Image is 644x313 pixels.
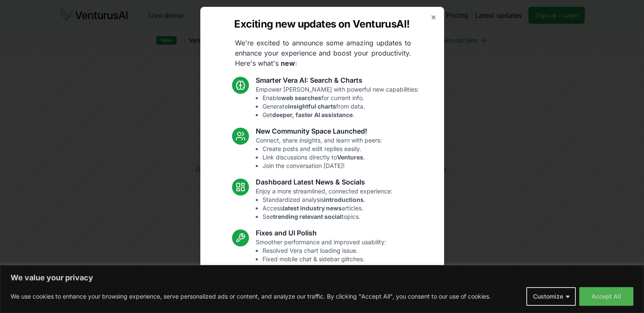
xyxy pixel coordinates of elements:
[263,263,386,272] li: Enhanced overall UI consistency.
[272,111,353,118] strong: deeper, faster AI assistance
[263,94,419,102] li: Enable for current info.
[227,279,417,309] p: These updates are designed to make VenturusAI more powerful, intuitive, and user-friendly. Let us...
[263,162,382,170] li: Join the conversation [DATE]!
[256,126,382,136] h3: New Community Space Launched!
[324,196,364,203] strong: introductions
[263,212,392,221] li: See topics.
[256,75,419,85] h3: Smarter Vera AI: Search & Charts
[256,85,419,119] p: Empower [PERSON_NAME] with powerful new capabilities:
[256,136,382,170] p: Connect, share insights, and learn with peers:
[256,177,392,187] h3: Dashboard Latest News & Socials
[256,228,386,238] h3: Fixes and UI Polish
[263,111,419,119] li: Get .
[281,59,295,67] strong: new
[263,145,382,153] li: Create posts and edit replies easily.
[263,255,386,263] li: Fixed mobile chat & sidebar glitches.
[281,94,321,101] strong: web searches
[228,38,418,68] p: We're excited to announce some amazing updates to enhance your experience and boost your producti...
[263,102,419,111] li: Generate from data.
[263,153,382,162] li: Link discussions directly to .
[256,187,392,221] p: Enjoy a more streamlined, connected experience:
[337,154,363,161] strong: Ventures
[234,17,409,31] h2: Exciting new updates on VenturusAI!
[263,246,386,255] li: Resolved Vera chart loading issue.
[288,103,336,110] strong: insightful charts
[256,238,386,272] p: Smoother performance and improved usability:
[263,196,392,204] li: Standardized analysis .
[283,204,342,212] strong: latest industry news
[263,204,392,212] li: Access articles.
[273,213,342,220] strong: trending relevant social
